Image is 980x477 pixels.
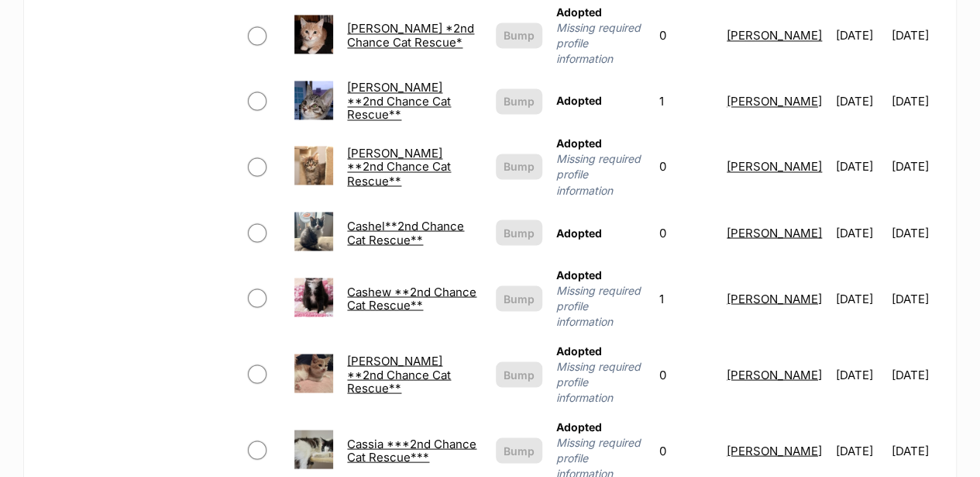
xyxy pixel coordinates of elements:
button: Bump [496,285,542,311]
img: Cashel**2nd Chance Cat Rescue** [294,212,333,251]
a: [PERSON_NAME] [727,291,822,306]
a: [PERSON_NAME] [727,159,822,174]
a: [PERSON_NAME] [727,367,822,382]
span: Bump [504,158,535,175]
td: [DATE] [892,337,939,411]
img: Cassia ***2nd Chance Cat Rescue*** [294,430,333,468]
span: Bump [504,290,535,306]
button: Bump [496,154,542,179]
span: Adopted [556,137,602,150]
span: Missing required profile information [556,282,645,329]
td: 1 [653,261,719,335]
a: [PERSON_NAME] [727,94,822,109]
span: Missing required profile information [556,20,645,67]
button: Bump [496,361,542,387]
span: Bump [504,442,535,458]
a: [PERSON_NAME] *2nd Chance Cat Rescue* [347,21,474,49]
td: [DATE] [892,206,939,259]
a: Cashel**2nd Chance Cat Rescue** [347,218,464,246]
span: Bump [504,27,535,43]
a: Cassia ***2nd Chance Cat Rescue*** [347,436,476,464]
a: [PERSON_NAME] [727,28,822,43]
a: Cashew **2nd Chance Cat Rescue** [347,284,476,312]
td: [DATE] [830,130,890,204]
a: [PERSON_NAME] **2nd Chance Cat Rescue** [347,80,451,122]
td: [DATE] [892,74,939,128]
td: [DATE] [892,261,939,335]
span: Adopted [556,94,602,107]
img: Casey **2nd Chance Cat Rescue** [294,146,333,185]
span: Adopted [556,344,602,357]
button: Bump [496,88,542,114]
button: Bump [496,22,542,48]
span: Adopted [556,226,602,239]
td: 0 [653,337,719,411]
td: [DATE] [830,206,890,259]
span: Bump [504,224,535,240]
td: [DATE] [830,74,890,128]
button: Bump [496,437,542,463]
a: [PERSON_NAME] **2nd Chance Cat Rescue** [347,353,451,395]
span: Bump [504,93,535,109]
td: 0 [653,130,719,204]
a: [PERSON_NAME] [727,443,822,458]
img: Carrington *2nd Chance Cat Rescue* [294,15,333,54]
button: Bump [496,219,542,245]
span: Adopted [556,268,602,281]
span: Adopted [556,420,602,433]
td: 0 [653,206,719,259]
span: Adopted [556,5,602,19]
img: Cassandra **2nd Chance Cat Rescue** [294,354,333,392]
img: Carson **2nd Chance Cat Rescue** [294,81,333,119]
span: Bump [504,366,535,382]
span: Missing required profile information [556,151,645,198]
td: [DATE] [830,337,890,411]
span: Missing required profile information [556,358,645,405]
a: [PERSON_NAME] **2nd Chance Cat Rescue** [347,146,451,188]
td: 1 [653,74,719,128]
td: [DATE] [892,130,939,204]
a: [PERSON_NAME] [727,225,822,240]
img: Cashew **2nd Chance Cat Rescue** [294,278,333,316]
td: [DATE] [830,261,890,335]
